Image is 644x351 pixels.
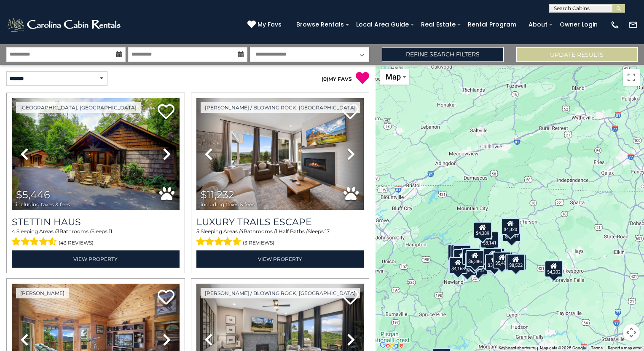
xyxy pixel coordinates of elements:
button: Map camera controls [623,324,640,341]
span: Map [386,72,401,81]
span: $5,446 [16,189,50,201]
a: Browse Rentals [292,18,348,31]
span: 4 [12,228,15,234]
a: My Favs [247,20,284,29]
span: 1 Half Baths / [276,228,308,234]
span: 17 [325,228,330,234]
a: [PERSON_NAME] / Blowing Rock, [GEOGRAPHIC_DATA] [201,102,360,113]
a: Rental Program [464,18,521,31]
a: About [524,18,552,31]
div: $5,495 [493,252,511,269]
div: $4,168 [449,257,467,274]
div: $11,232 [505,254,526,271]
div: $8,522 [506,254,525,271]
a: (0)MY FAVS [322,76,352,82]
span: including taxes & fees [201,202,255,207]
span: 11 [109,228,112,234]
span: including taxes & fees [16,202,70,207]
a: View Property [12,250,180,268]
a: [GEOGRAPHIC_DATA], [GEOGRAPHIC_DATA] [16,102,141,113]
button: Toggle fullscreen view [623,69,640,86]
div: $5,048 [448,244,466,261]
span: Map data ©2025 Google [540,346,586,350]
a: [PERSON_NAME] / Blowing Rock, [GEOGRAPHIC_DATA] [201,288,360,298]
a: Report a map error [608,346,641,350]
div: $3,147 [483,248,502,265]
span: $11,232 [201,189,234,201]
img: White-1-2.png [6,16,123,33]
span: ( ) [322,76,328,82]
a: Open this area in Google Maps (opens a new window) [378,340,405,351]
a: Local Area Guide [352,18,413,31]
a: Owner Login [555,18,602,31]
span: My Favs [258,20,282,29]
a: [PERSON_NAME] [16,288,69,298]
div: $3,397 [502,225,521,242]
button: Update Results [516,47,638,62]
img: phone-regular-white.png [610,20,620,29]
a: Refine Search Filters [382,47,503,62]
a: Terms (opens in new tab) [591,346,603,350]
span: 4 [240,228,244,234]
span: (43 reviews) [59,237,94,248]
div: $4,202 [545,261,563,277]
img: Google [378,340,405,351]
div: $3,141 [480,231,499,248]
div: Sleeping Areas / Bathrooms / Sleeps: [12,228,180,248]
div: $4,573 [450,245,469,261]
img: thumbnail_163263081.jpeg [12,98,180,210]
div: Sleeping Areas / Bathrooms / Sleeps: [196,228,364,248]
div: $3,756 [452,245,471,262]
a: Add to favorites [158,289,174,307]
a: Real Estate [417,18,460,31]
div: $3,673 [494,251,513,268]
img: mail-regular-white.png [628,20,638,29]
div: $4,389 [473,222,492,239]
div: $3,602 [465,253,483,269]
div: $3,397 [485,254,504,271]
span: 0 [323,76,327,82]
button: Change map style [380,69,409,85]
span: 3 [56,228,59,234]
button: Keyboard shortcuts [499,345,535,351]
div: $4,320 [501,218,519,235]
a: View Property [196,250,364,268]
div: $9,972 [462,248,481,265]
a: Stettin Haus [12,216,180,228]
span: 5 [196,228,199,234]
a: Add to favorites [158,103,174,121]
div: $7,157 [448,258,467,274]
span: (3 reviews) [243,237,274,248]
img: thumbnail_168695581.jpeg [196,98,364,210]
div: $6,386 [466,250,484,267]
a: Luxury Trails Escape [196,216,364,228]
